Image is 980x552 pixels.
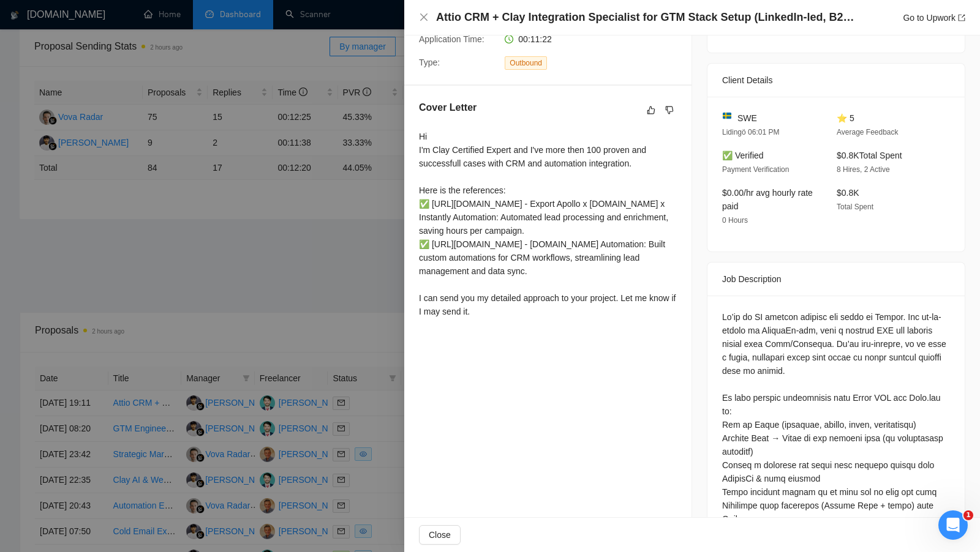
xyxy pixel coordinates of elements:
[419,100,477,115] h5: Cover Letter
[662,103,677,117] button: dislike
[429,528,451,542] span: Close
[722,64,950,97] div: Client Details
[837,113,854,123] span: ⭐ 5
[518,34,552,44] span: 00:11:22
[505,35,513,43] span: clock-circle
[837,128,899,136] span: Average Feedback
[419,12,429,22] span: close
[419,34,484,44] span: Application Time:
[665,105,674,115] span: dislike
[963,510,973,520] span: 1
[837,203,873,211] span: Total Spent
[723,111,731,120] img: 🇸🇪
[837,151,902,160] span: $0.8K Total Spent
[419,525,461,545] button: Close
[903,13,965,23] a: Go to Upworkexport
[419,12,429,23] button: Close
[722,165,789,174] span: Payment Verification
[837,165,890,174] span: 8 Hires, 2 Active
[958,14,965,21] span: export
[436,10,859,25] h4: Attio CRM + Clay Integration Specialist for GTM Stack Setup (LinkedIn-led, B2B, Legal Services)
[737,111,757,125] span: SWE
[647,105,655,115] span: like
[722,128,779,136] span: Lidingö 06:01 PM
[837,188,859,198] span: $0.8K
[722,151,764,160] span: ✅ Verified
[644,103,658,117] button: like
[722,216,748,225] span: 0 Hours
[505,56,547,70] span: Outbound
[722,263,950,296] div: Job Description
[419,130,677,318] div: Hi I'm Clay Certified Expert and I've more then 100 proven and successfull cases with CRM and aut...
[419,58,440,67] span: Type:
[938,510,968,540] iframe: Intercom live chat
[722,188,813,211] span: $0.00/hr avg hourly rate paid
